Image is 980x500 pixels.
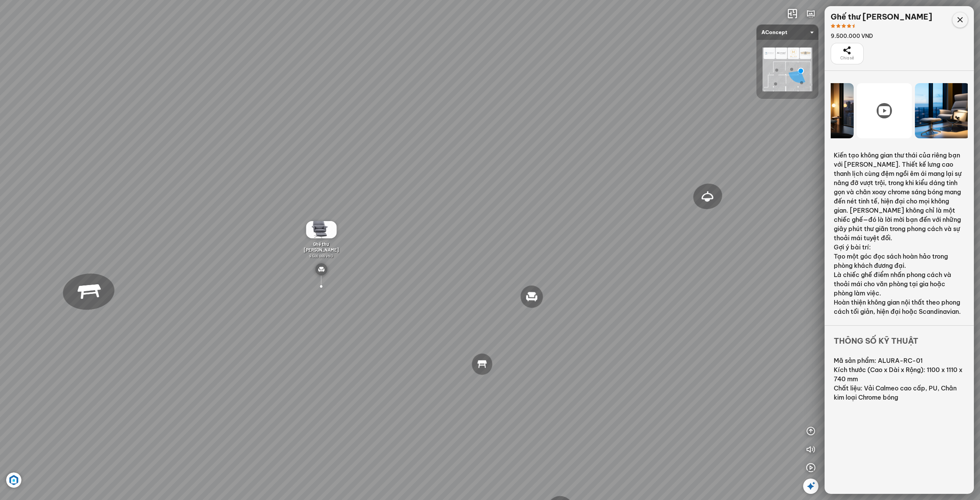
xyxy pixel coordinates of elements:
span: 9.500.000 VND [309,254,333,258]
span: star [852,24,857,28]
li: Chất liệu: Vải Calmeo cao cấp, PU, Chân kim loại Chrome bóng [834,384,965,402]
span: star [831,24,835,28]
span: Chia sẻ [840,55,854,61]
li: Mã sản phẩm: ALURA-RC-01 [834,356,965,365]
span: star [847,24,851,28]
div: Ghế thư [PERSON_NAME] [831,12,932,21]
span: star [836,24,841,28]
span: AConcept [761,25,813,40]
div: 9.500.000 VND [831,32,932,40]
li: Hoàn thiện không gian nội thất theo phong cách tối giản, hiện đại hoặc Scandinavian. [834,298,965,316]
img: Artboard_6_4x_1_F4RHW9YJWHU.jpg [6,472,21,488]
li: Tạo một góc đọc sách hoàn hảo trong phòng khách đương đại. [834,252,965,270]
li: Là chiếc ghế điểm nhấn phong cách và thoải mái cho văn phòng tại gia hoặc phòng làm việc. [834,270,965,298]
img: AConcept_CTMHTJT2R6E4.png [763,48,812,91]
img: type_sofa_CL2K24RXHCN6.svg [315,263,327,275]
li: Gợi ý bài trí: [834,243,965,316]
div: Thông số kỹ thuật [825,325,974,347]
span: Ghế thư [PERSON_NAME] [304,241,339,252]
li: Kích thước (Cao x Dài x Rộng): 1100 x 1110 x 740 mm [834,365,965,384]
img: Gh__th__gi_n_Al_VLUMKJWJ77CD.gif [306,221,336,238]
span: star [841,24,846,28]
p: Kiến tạo không gian thư thái của riêng bạn với [PERSON_NAME]. Thiết kế lưng cao thanh lịch cùng đ... [834,151,965,243]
